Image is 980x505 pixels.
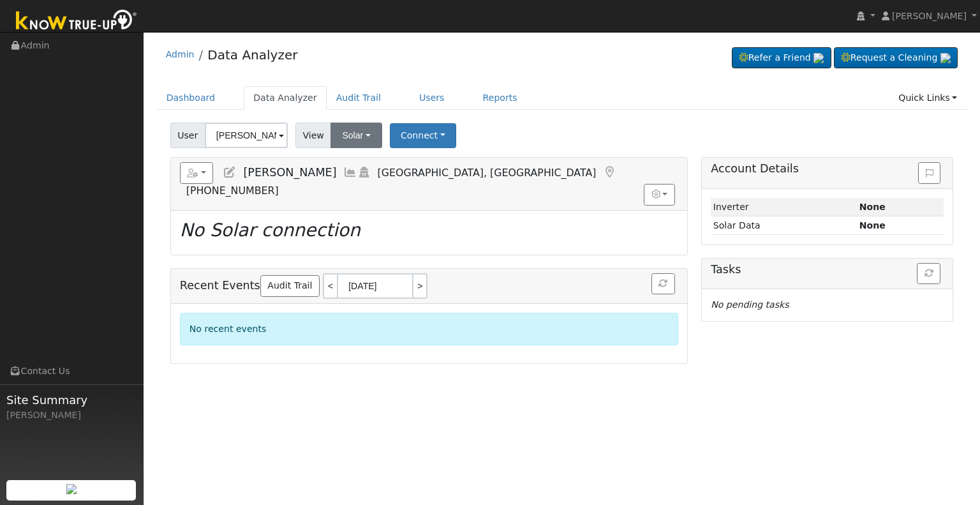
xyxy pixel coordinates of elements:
button: Refresh [651,273,675,295]
a: Admin [166,49,195,59]
a: Data Analyzer [207,47,297,63]
span: User [170,123,205,148]
a: Audit Trail [260,275,320,297]
button: Solar [330,123,382,148]
a: Refer a Friend [732,47,831,69]
button: Connect [390,123,456,148]
a: Audit Trail [327,86,390,110]
span: [PERSON_NAME] [243,166,336,179]
a: < [323,273,337,299]
a: Edit User (20744) [223,166,237,179]
span: [PHONE_NUMBER] [186,185,279,197]
a: Login As (last 08/10/2025 7:33:58 PM) [357,166,371,179]
img: Know True-Up [10,7,144,36]
div: No recent events [180,313,678,345]
span: View [295,123,332,148]
button: Refresh [917,263,940,285]
td: Solar Data [711,216,857,235]
img: retrieve [813,53,824,63]
a: Reports [473,86,527,110]
a: Data Analyzer [244,86,327,110]
a: Map [602,166,616,179]
i: No Solar connection [180,220,360,241]
span: Site Summary [6,391,137,409]
span: [GEOGRAPHIC_DATA], [GEOGRAPHIC_DATA] [378,167,597,179]
input: Select a User [205,123,288,148]
a: > [413,273,427,299]
strong: None [859,220,886,230]
span: [PERSON_NAME] [892,11,967,21]
a: Dashboard [157,86,225,110]
strong: ID: null, authorized: None [859,202,886,212]
a: Users [410,86,454,110]
button: Issue History [918,162,940,184]
h5: Recent Events [180,273,678,299]
div: [PERSON_NAME] [6,409,137,422]
h5: Tasks [711,263,944,276]
a: Multi-Series Graph [343,166,357,179]
i: No pending tasks [711,299,789,310]
img: retrieve [940,53,951,63]
a: Request a Cleaning [834,47,958,69]
a: Quick Links [889,86,967,110]
img: retrieve [66,484,77,494]
h5: Account Details [711,162,944,176]
td: Inverter [711,198,857,216]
